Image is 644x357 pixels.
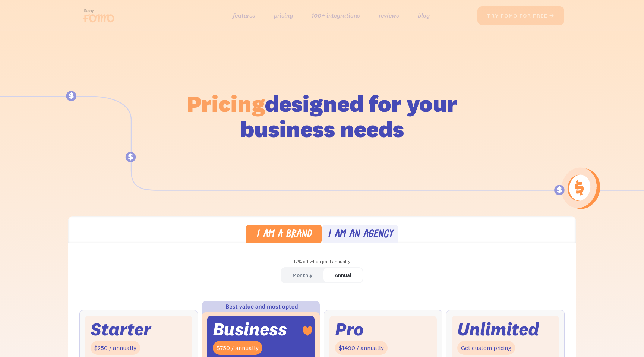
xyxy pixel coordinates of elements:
[213,341,262,355] div: $750 / annually
[335,321,364,337] div: Pro
[549,12,555,19] span: 
[379,10,399,21] a: reviews
[457,321,539,337] div: Unlimited
[274,10,293,21] a: pricing
[328,230,393,240] div: I am an agency
[293,270,312,281] div: Monthly
[91,321,151,337] div: Starter
[213,321,287,337] div: Business
[312,10,360,21] a: 100+ integrations
[457,341,515,355] div: Get custom pricing
[187,89,265,118] span: Pricing
[233,10,255,21] a: features
[477,6,564,25] a: try fomo for free
[68,256,576,267] div: 17% off when paid annually
[91,341,140,355] div: $250 / annually
[418,10,430,21] a: blog
[335,270,351,281] div: Annual
[256,230,312,240] div: I am a brand
[335,341,388,355] div: $1490 / annually
[186,91,458,142] h1: designed for your business needs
